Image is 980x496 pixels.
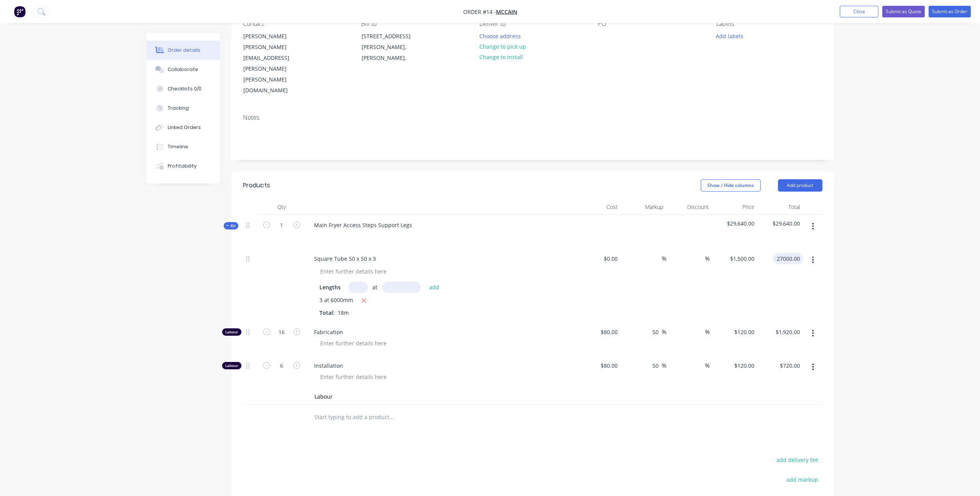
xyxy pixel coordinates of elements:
[712,199,758,215] div: Price
[372,283,377,291] span: at
[319,283,341,291] span: Lengths
[146,79,220,99] button: Checklists 0/0
[361,20,467,27] div: Bill to
[314,389,469,404] input: Search...
[882,6,925,17] button: Submit as Quote
[308,219,418,231] div: Main Fryer Access Steps Support Legs
[355,31,432,64] div: [STREET_ADDRESS][PERSON_NAME], [PERSON_NAME],
[243,20,349,27] div: Contact
[621,199,666,215] div: Markup
[463,8,496,15] span: Order #14 -
[168,163,197,170] div: Profitability
[335,309,352,316] span: 18m
[712,31,747,41] button: Add labels
[168,47,200,54] div: Order details
[362,42,426,63] div: [PERSON_NAME], [PERSON_NAME],
[258,199,305,215] div: Qty
[146,118,220,137] button: Linked Orders
[662,361,666,370] span: %
[314,328,572,336] span: Fabrication
[319,309,335,316] span: Total:
[237,31,314,96] div: [PERSON_NAME][PERSON_NAME][EMAIL_ADDRESS][PERSON_NAME][PERSON_NAME][DOMAIN_NAME]
[226,223,236,229] span: Kit
[475,31,525,41] button: Choose address
[314,362,572,370] span: Installation
[146,60,220,79] button: Collaborate
[705,254,710,263] span: %
[425,282,443,292] button: add
[224,222,238,229] button: Kit
[146,137,220,156] button: Timeline
[243,181,270,190] div: Products
[929,6,971,17] button: Submit as Order
[778,179,822,192] button: Add product
[575,199,621,215] div: Cost
[314,409,469,425] input: Start typing to add a product...
[319,296,353,306] span: 3 at 6000mm
[168,143,188,150] div: Timeline
[168,85,202,92] div: Checklists 0/0
[783,474,822,485] button: add markup
[705,328,710,336] span: %
[362,31,426,42] div: [STREET_ADDRESS]
[168,66,198,73] div: Collaborate
[598,20,704,27] div: PO
[475,41,530,52] button: Change to pick up
[716,20,822,27] div: Labels
[662,328,666,336] span: %
[840,6,878,17] button: Close
[243,42,307,96] div: [PERSON_NAME][EMAIL_ADDRESS][PERSON_NAME][PERSON_NAME][DOMAIN_NAME]
[479,20,585,27] div: Deliver to
[168,124,201,131] div: Linked Orders
[222,328,241,336] div: Labour
[666,199,712,215] div: Discount
[758,199,803,215] div: Total
[308,253,382,264] div: Square Tube 50 x 50 x 3
[662,254,666,263] span: %
[14,6,25,17] img: Factory
[475,52,527,62] button: Change to install
[705,361,710,370] span: %
[146,99,220,118] button: Tracking
[146,41,220,60] button: Order details
[243,114,822,121] div: Notes
[715,219,754,228] span: $29,640.00
[701,179,761,192] button: Show / Hide columns
[168,105,189,112] div: Tracking
[222,362,241,369] div: Labour
[496,8,517,15] a: McCain
[146,156,220,176] button: Profitability
[761,219,800,228] span: $29,640.00
[243,31,307,42] div: [PERSON_NAME]
[773,455,822,465] button: add delivery fee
